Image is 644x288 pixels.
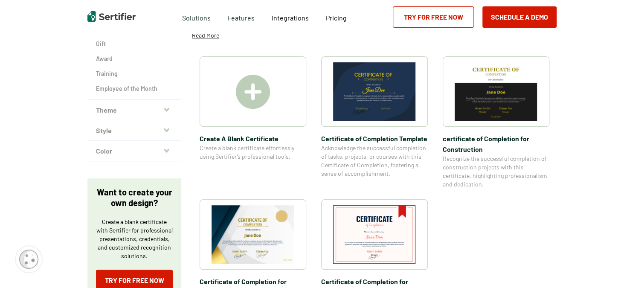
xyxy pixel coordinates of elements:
img: Certificate of Completion​ for Architect [212,205,294,264]
iframe: Chat Widget [601,247,644,288]
button: Theme [87,100,181,120]
a: Gift [96,40,173,48]
img: Certificate of Completion Template [333,62,416,121]
img: Cookie Popup Icon [19,250,38,269]
p: Create a blank certificate with Sertifier for professional presentations, credentials, and custom... [96,218,173,260]
img: Create A Blank Certificate [236,75,270,109]
a: Pricing [326,12,347,22]
img: Sertifier | Digital Credentialing Platform [87,11,136,22]
span: Integrations [272,14,309,22]
span: Create a blank certificate effortlessly using Sertifier’s professional tools. [200,144,306,161]
span: Create A Blank Certificate [200,133,306,144]
span: Acknowledge the successful completion of tasks, projects, or courses with this Certificate of Com... [321,144,428,178]
a: Certificate of Completion TemplateCertificate of Completion TemplateAcknowledge the successful co... [321,56,428,189]
a: Award [96,55,173,63]
span: Certificate of Completion Template [321,133,428,144]
button: Style [87,120,181,141]
img: Certificate of Completion​ for Internships [333,205,416,264]
a: certificate of Completion for Constructioncertificate of Completion for ConstructionRecognize the... [443,56,549,189]
span: Recognize the successful completion of construction projects with this certificate, highlighting ... [443,154,549,189]
a: Try for Free Now [393,6,474,28]
span: Features [228,12,255,22]
span: Pricing [326,14,347,22]
button: Color [87,141,181,161]
a: Integrations [272,12,309,22]
a: Training [96,70,173,78]
p: Read More [192,31,219,40]
p: Want to create your own design? [96,187,173,208]
span: certificate of Completion for Construction [443,133,549,154]
img: certificate of Completion for Construction [455,62,537,121]
a: Employee of the Month [96,84,173,93]
button: Schedule a Demo [482,6,557,28]
span: Solutions [182,12,211,22]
